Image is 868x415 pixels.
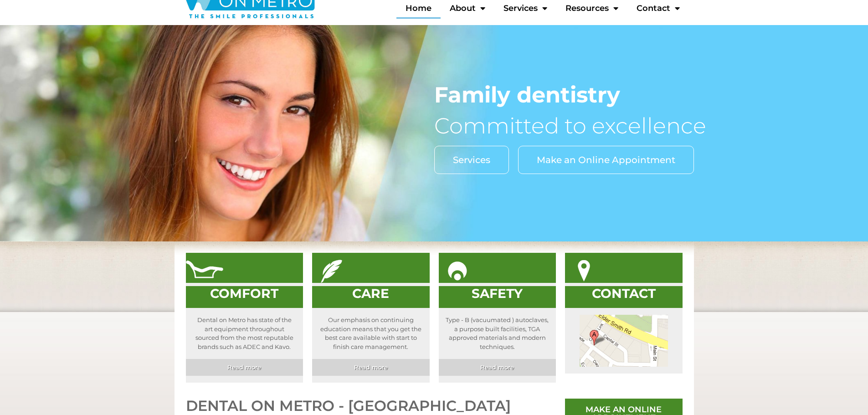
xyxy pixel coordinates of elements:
[312,308,430,359] p: Our emphasis on continuing education means that you get the best care available with start to fin...
[518,146,694,174] a: Make an Online Appointment
[354,364,388,370] span: Read more
[227,364,261,370] span: Read more
[472,286,523,301] a: SAFETY
[312,359,430,383] a: Read more
[186,308,303,359] p: Dental on Metro has state of the art equipment throughout sourced from the most reputable brands ...
[453,155,490,164] span: Services
[439,359,556,383] a: Read more
[186,359,303,383] a: Read more
[537,155,675,164] span: Make an Online Appointment
[439,308,556,359] p: Type - B (vacuumated ) autoclaves, a purpose built facilities, TGA approved materials and modern ...
[434,146,509,174] a: Services
[210,286,278,301] a: COMFORT
[592,286,656,301] a: CONTACT
[352,286,389,301] a: CARE
[186,399,556,413] h2: DENTAL ON METRO - [GEOGRAPHIC_DATA]
[480,364,514,370] span: Read more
